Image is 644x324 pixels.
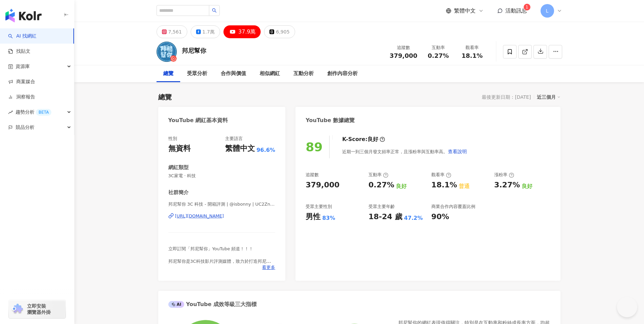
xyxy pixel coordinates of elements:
div: 互動率 [426,44,451,51]
span: 趨勢分析 [16,105,51,120]
img: KOL Avatar [157,42,177,62]
div: 18.1% [431,180,457,190]
span: search [212,8,217,13]
img: logo [5,9,42,22]
div: 近期一到三個月發文頻率正常，且漲粉率與互動率高。 [342,145,467,158]
div: [URL][DOMAIN_NAME] [175,213,224,219]
div: 無資料 [168,143,191,154]
div: 觀看率 [459,44,485,51]
div: 觀看率 [431,172,451,178]
span: L [546,7,549,15]
a: [URL][DOMAIN_NAME] [168,213,276,219]
img: chrome extension [11,304,24,315]
div: 18-24 歲 [368,212,402,222]
div: 37.9萬 [238,27,256,37]
span: 96.6% [257,146,276,154]
button: 7,561 [157,25,187,38]
span: 看更多 [262,264,275,271]
span: 邦尼幫你 3C 科技 - 開箱評測 | @isbonny | UC2Zn5hlv7_hPsLlh_xwcH6g [168,201,276,207]
div: 商業合作內容覆蓋比例 [431,204,475,210]
div: 互動分析 [293,70,314,78]
a: 找貼文 [8,48,30,55]
div: 男性 [306,212,320,222]
span: 繁體中文 [454,7,476,15]
div: 性別 [168,136,177,142]
div: 追蹤數 [390,44,418,51]
div: 網紅類型 [168,164,189,171]
div: 1.7萬 [202,27,215,37]
div: 相似網紅 [260,70,280,78]
span: 活動訊息 [505,7,527,14]
a: chrome extension立即安裝 瀏覽器外掛 [9,300,66,318]
span: rise [8,110,13,115]
div: 總覽 [163,70,173,78]
div: 普通 [459,183,470,190]
div: 83% [322,214,335,222]
div: 漲粉率 [494,172,514,178]
div: 合作與價值 [221,70,246,78]
div: 受眾主要年齡 [368,204,395,210]
span: 查看說明 [448,149,467,154]
div: 6,905 [276,27,289,37]
div: 創作內容分析 [327,70,358,78]
div: 90% [431,212,449,222]
a: 洞察報告 [8,94,35,100]
div: 89 [306,140,323,154]
div: 追蹤數 [306,172,319,178]
div: 良好 [367,136,378,143]
div: 3.27% [494,180,520,190]
span: 競品分析 [16,120,34,135]
span: 18.1% [461,52,482,59]
a: searchAI 找網紅 [8,33,37,40]
sup: 1 [524,4,530,10]
div: YouTube 網紅基本資料 [168,117,228,124]
span: 資源庫 [16,59,30,74]
div: 社群簡介 [168,189,189,196]
button: 1.7萬 [191,25,220,38]
div: 受眾主要性別 [306,204,332,210]
div: 受眾分析 [187,70,207,78]
button: 37.9萬 [223,25,261,38]
div: 互動率 [368,172,388,178]
div: 7,561 [168,27,182,37]
span: 3C家電 · 科技 [168,173,276,179]
div: YouTube 成效等級三大指標 [168,301,257,308]
div: 379,000 [306,180,339,190]
div: 47.2% [404,214,423,222]
div: 最後更新日期：[DATE] [482,94,531,100]
a: 商案媒合 [8,78,35,85]
div: BETA [36,109,51,116]
div: 總覽 [158,92,172,102]
div: YouTube 數據總覽 [306,117,355,124]
div: 邦尼幫你 [182,46,206,55]
button: 6,905 [264,25,295,38]
div: 繁體中文 [225,143,255,154]
span: 立即安裝 瀏覽器外掛 [27,303,51,315]
span: 1 [526,5,528,9]
div: 良好 [522,183,532,190]
iframe: Help Scout Beacon - Open [617,297,637,317]
button: 查看說明 [448,145,467,158]
div: 近三個月 [537,93,560,101]
div: K-Score : [342,136,385,143]
div: 主要語言 [225,136,243,142]
div: 0.27% [368,180,394,190]
span: 379,000 [390,52,418,59]
div: 良好 [396,183,407,190]
span: 0.27% [428,52,449,59]
div: AI [168,301,185,308]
